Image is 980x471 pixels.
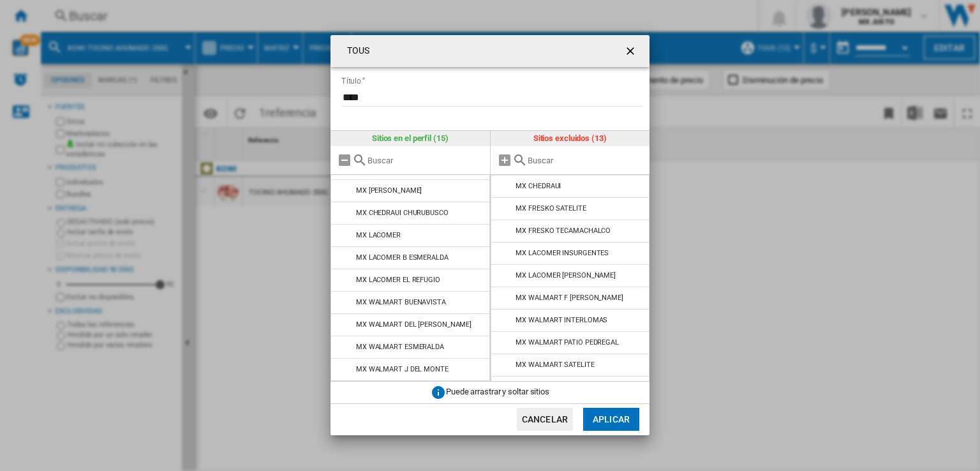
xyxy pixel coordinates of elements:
[367,156,484,165] input: Buscar
[337,153,352,168] md-icon: Quitar todo
[583,408,639,431] button: Aplicar
[516,227,611,235] div: MX FRESKO TECAMACHALCO
[516,338,619,347] div: MX WALMART PATIO PEDREGAL
[516,271,616,280] div: MX LACOMER [PERSON_NAME]
[356,320,471,329] div: MX WALMART DEL [PERSON_NAME]
[528,156,644,165] input: Buscar
[516,204,586,213] div: MX FRESKO SATELITE
[356,209,449,217] div: MX CHEDRAUI CHURUBUSCO
[619,38,644,64] button: getI18NText('BUTTONS.CLOSE_DIALOG')
[330,131,490,146] div: Sitios en el perfil (15)
[356,276,440,284] div: MX LACOMER EL REFUGIO
[517,408,573,431] button: Cancelar
[356,253,449,262] div: MX LACOMER B ESMERALDA
[516,361,594,369] div: MX WALMART SATELITE
[341,45,369,57] h4: TOUS
[516,182,561,190] div: MX CHEDRAUI
[356,186,422,195] div: MX [PERSON_NAME]
[356,365,449,373] div: MX WALMART J DEL MONTE
[497,153,512,168] md-icon: Añadir todos
[491,131,650,146] div: Sitios excluidos (13)
[446,387,549,396] span: Puede arrastrar y soltar sitios
[356,231,401,239] div: MX LACOMER
[356,298,446,306] div: MX WALMART BUENAVISTA
[516,249,609,257] div: MX LACOMER INSURGENTES
[516,316,607,324] div: MX WALMART INTERLOMAS
[516,294,623,302] div: MX WALMART F [PERSON_NAME]
[624,45,639,60] ng-md-icon: getI18NText('BUTTONS.CLOSE_DIALOG')
[356,343,444,351] div: MX WALMART ESMERALDA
